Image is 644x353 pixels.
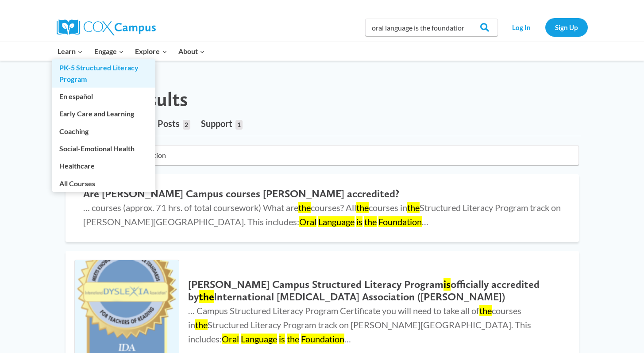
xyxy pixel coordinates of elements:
a: Posts2 [158,111,190,136]
mark: the [195,319,208,330]
mark: is [443,278,451,291]
mark: the [199,290,214,303]
span: … Campus Structured Literacy Program Certificate you will need to take all of courses in Structur... [188,305,531,344]
button: Child menu of About [173,42,211,61]
a: Are [PERSON_NAME] Campus courses [PERSON_NAME] accredited? … courses (approx. 71 hrs. of total co... [66,174,579,242]
span: Support [201,118,232,129]
mark: Language [318,216,355,227]
nav: Secondary Navigation [502,18,588,36]
mark: Oral [222,334,239,344]
mark: the [479,305,492,316]
a: Social-Emotional Health [52,140,155,157]
h2: [PERSON_NAME] Campus Structured Literacy Program officially accredited by International [MEDICAL_... [188,278,561,304]
a: Coaching [52,123,155,139]
span: 2 [183,120,190,130]
input: Search Cox Campus [365,19,498,36]
mark: Foundation [378,216,422,227]
a: Sign Up [545,18,588,36]
a: En español [52,88,155,105]
span: 1 [235,120,243,130]
mark: is [279,334,285,344]
mark: Oral [299,216,316,227]
a: Early Care and Learning [52,105,155,122]
a: Support1 [201,111,243,136]
button: Child menu of Explore [130,42,173,61]
nav: Primary Navigation [52,42,211,61]
button: Child menu of Learn [52,42,89,61]
mark: is [356,216,362,227]
mark: Language [241,334,277,344]
mark: the [407,202,420,213]
mark: the [364,216,377,227]
a: Healthcare [52,157,155,174]
mark: the [356,202,369,213]
input: Search for... [66,145,579,165]
mark: the [287,334,299,344]
span: … courses (approx. 71 hrs. of total coursework) What are courses? All courses in Structured Liter... [83,202,561,227]
a: All Courses [52,175,155,192]
a: Log In [502,18,541,36]
img: Cox Campus [57,19,156,35]
mark: the [298,202,311,213]
h2: Are [PERSON_NAME] Campus courses [PERSON_NAME] accredited? [83,188,561,200]
mark: Foundation [301,334,344,344]
span: Posts [158,118,180,129]
a: PK-5 Structured Literacy Program [52,59,155,88]
button: Child menu of Engage [89,42,130,61]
